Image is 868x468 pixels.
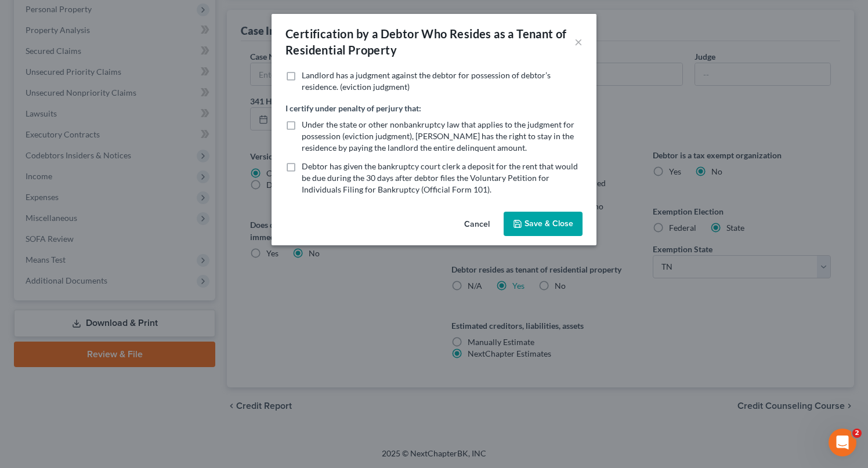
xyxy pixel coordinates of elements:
[829,429,856,456] iframe: Intercom live chat
[285,26,574,58] div: Certification by a Debtor Who Resides as a Tenant of Residential Property
[285,102,421,114] label: I certify under penalty of perjury that:
[455,213,499,236] button: Cancel
[302,70,551,92] span: Landlord has a judgment against the debtor for possession of debtor’s residence. (eviction judgment)
[852,429,862,438] span: 2
[574,35,583,49] button: ×
[302,161,578,194] span: Debtor has given the bankruptcy court clerk a deposit for the rent that would be due during the 3...
[302,119,574,153] span: Under the state or other nonbankruptcy law that applies to the judgment for possession (eviction ...
[504,212,583,236] button: Save & Close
